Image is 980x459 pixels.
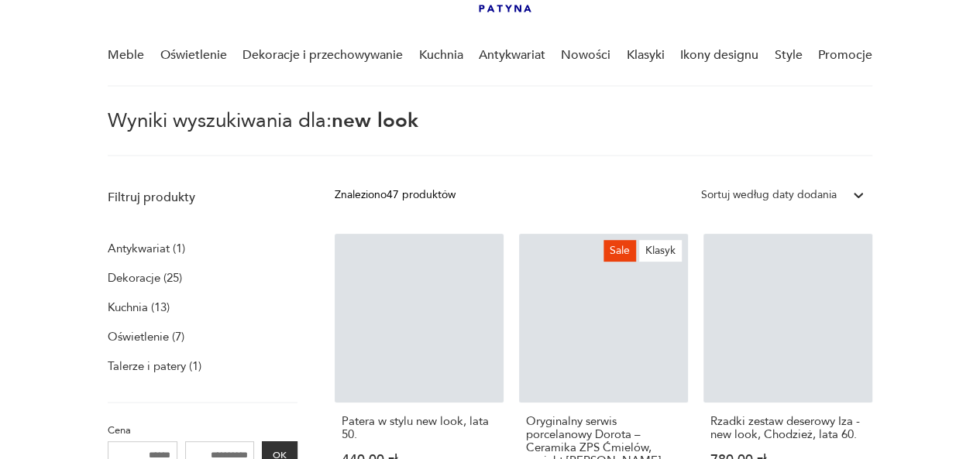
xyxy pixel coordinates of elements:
[710,415,865,441] h3: Rzadki zestaw deserowy Iza - new look, Chodzież, lata 60.
[108,238,185,259] a: Antykwariat (1)
[108,355,201,377] a: Talerze i patery (1)
[160,26,227,85] a: Oświetlenie
[335,187,456,204] div: Znaleziono 47 produktów
[108,267,182,289] a: Dekoracje (25)
[701,187,837,204] div: Sortuj według daty dodania
[242,26,403,85] a: Dekoracje i przechowywanie
[108,189,297,206] p: Filtruj produkty
[108,326,184,348] a: Oświetlenie (7)
[818,26,872,85] a: Promocje
[479,26,545,85] a: Antykwariat
[108,26,144,85] a: Meble
[680,26,758,85] a: Ikony designu
[108,422,297,439] p: Cena
[342,415,497,441] h3: Patera w stylu new look, lata 50.
[561,26,610,85] a: Nowości
[774,26,802,85] a: Style
[108,111,872,156] p: Wyniki wyszukiwania dla:
[108,296,170,318] a: Kuchnia (13)
[627,26,665,85] a: Klasyki
[418,26,462,85] a: Kuchnia
[332,107,418,135] span: new look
